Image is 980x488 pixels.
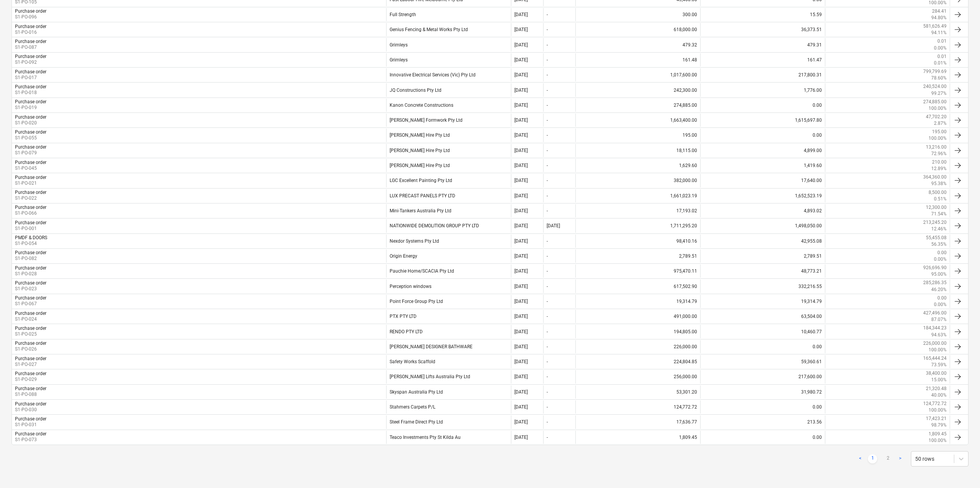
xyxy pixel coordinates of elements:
[547,12,548,17] div: -
[931,362,947,368] p: 73.59%
[575,23,700,36] div: 618,000.00
[575,265,700,278] div: 975,470.11
[575,340,700,353] div: 226,000.00
[942,451,980,488] iframe: Chat Widget
[15,29,46,36] p: S1-PO-016
[15,99,46,104] div: Purchase order
[386,189,511,202] div: LUX PRECAST PANELS PTY LTD
[15,69,46,74] div: Purchase order
[929,437,947,444] p: 100.00%
[15,341,46,346] div: Purchase order
[15,422,46,428] p: S1-PO-031
[514,299,528,304] div: [DATE]
[923,265,947,271] p: 926,696.90
[15,44,46,51] p: S1-PO-087
[929,431,947,437] p: 1,809.45
[575,385,700,399] div: 53,301.20
[931,241,947,248] p: 56.35%
[514,253,528,259] div: [DATE]
[15,190,46,195] div: Purchase order
[15,407,46,413] p: S1-PO-030
[514,178,528,183] div: [DATE]
[547,208,548,213] div: -
[700,8,825,21] div: 15.59
[514,27,528,32] div: [DATE]
[575,415,700,428] div: 17,636.77
[514,344,528,349] div: [DATE]
[700,415,825,428] div: 213.56
[575,219,700,232] div: 1,711,295.20
[547,178,548,183] div: -
[575,144,700,157] div: 18,115.00
[15,431,46,437] div: Purchase order
[575,53,700,66] div: 161.48
[929,135,947,142] p: 100.00%
[856,454,865,463] a: Previous page
[934,301,947,308] p: 0.00%
[929,347,947,353] p: 100.00%
[15,286,46,292] p: S1-PO-023
[514,148,528,153] div: [DATE]
[575,68,700,81] div: 1,017,600.00
[547,435,548,440] div: -
[575,250,700,263] div: 2,789.51
[547,253,548,259] div: -
[931,151,947,157] p: 72.96%
[547,117,548,123] div: -
[386,415,511,428] div: Steel Frame Direct Pty Ltd
[386,204,511,217] div: Mini-Tankers Australia Pty Ltd
[926,235,947,241] p: 55,455.08
[700,83,825,96] div: 1,776.00
[883,454,892,463] a: Page 2
[931,226,947,232] p: 12.46%
[547,374,548,379] div: -
[386,325,511,338] div: RENDO PTY LTD
[514,103,528,108] div: [DATE]
[15,54,46,59] div: Purchase order
[514,268,528,274] div: [DATE]
[386,250,511,263] div: Origin Energy
[931,15,947,21] p: 94.80%
[575,235,700,248] div: 98,410.16
[15,24,46,29] div: Purchase order
[514,223,528,228] div: [DATE]
[937,295,947,301] p: 0.00
[575,129,700,142] div: 195.00
[547,404,548,410] div: -
[15,416,46,422] div: Purchase order
[386,295,511,308] div: Point Force Group Pty Ltd
[15,346,46,352] p: S1-PO-026
[923,400,947,407] p: 124,772.72
[15,120,46,126] p: S1-PO-020
[514,163,528,168] div: [DATE]
[547,57,548,63] div: -
[514,72,528,78] div: [DATE]
[386,219,511,232] div: NATIONWIDE DEMOLITION GROUP PTY LTD
[934,45,947,51] p: 0.00%
[547,284,548,289] div: -
[15,437,46,443] p: S1-PO-073
[386,68,511,81] div: Innovative Electrical Services (Vic) Pty Ltd
[15,220,46,225] div: Purchase order
[15,391,46,398] p: S1-PO-088
[514,208,528,213] div: [DATE]
[15,150,46,156] p: S1-PO-079
[514,419,528,425] div: [DATE]
[547,42,548,48] div: -
[547,238,548,244] div: -
[700,235,825,248] div: 42,955.08
[514,42,528,48] div: [DATE]
[926,385,947,392] p: 21,320.48
[575,370,700,383] div: 256,000.00
[700,265,825,278] div: 48,773.21
[700,431,825,444] div: 0.00
[575,355,700,368] div: 224,804.85
[15,295,46,301] div: Purchase order
[15,235,47,240] div: PMDF & DOORS
[386,114,511,127] div: [PERSON_NAME] Formwork Pty Ltd
[923,325,947,331] p: 184,344.23
[514,88,528,93] div: [DATE]
[931,180,947,187] p: 95.38%
[15,255,46,262] p: S1-PO-082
